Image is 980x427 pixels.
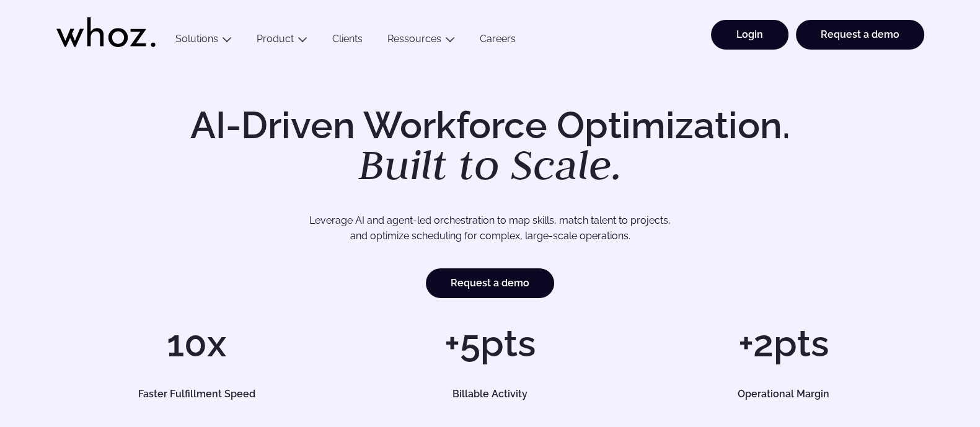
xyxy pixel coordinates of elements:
[163,33,244,50] button: Solutions
[56,325,337,362] h1: 10x
[70,389,323,399] h5: Faster Fulfillment Speed
[387,33,441,45] a: Ressources
[375,33,467,50] button: Ressources
[796,20,924,50] a: Request a demo
[358,137,622,191] em: Built to Scale.
[467,33,528,50] a: Careers
[257,33,294,45] a: Product
[364,389,617,399] h5: Billable Activity
[643,325,924,362] h1: +2pts
[244,33,320,50] button: Product
[320,33,375,50] a: Clients
[173,107,808,186] h1: AI-Driven Workforce Optimization.
[426,268,554,298] a: Request a demo
[711,20,788,50] a: Login
[350,325,630,362] h1: +5pts
[100,213,881,244] p: Leverage AI and agent-led orchestration to map skills, match talent to projects, and optimize sch...
[657,389,910,399] h5: Operational Margin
